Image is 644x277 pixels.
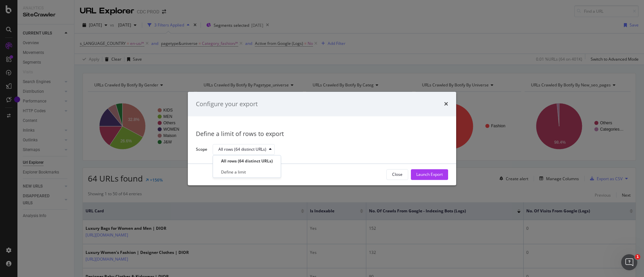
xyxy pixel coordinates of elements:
[218,148,266,152] div: All rows (64 distinct URLs)
[621,254,637,270] iframe: Intercom live chat
[416,172,443,178] div: Launch Export
[444,100,448,109] div: times
[188,92,456,185] div: modal
[196,130,448,139] div: Define a limit of rows to export
[196,100,258,109] div: Configure your export
[221,158,273,164] div: All rows (64 distinct URLs)
[213,144,275,155] button: All rows (64 distinct URLs)
[196,146,207,154] label: Scope
[635,254,640,260] span: 1
[411,169,448,180] button: Launch Export
[392,172,402,178] div: Close
[386,169,408,180] button: Close
[221,169,246,175] div: Define a limit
